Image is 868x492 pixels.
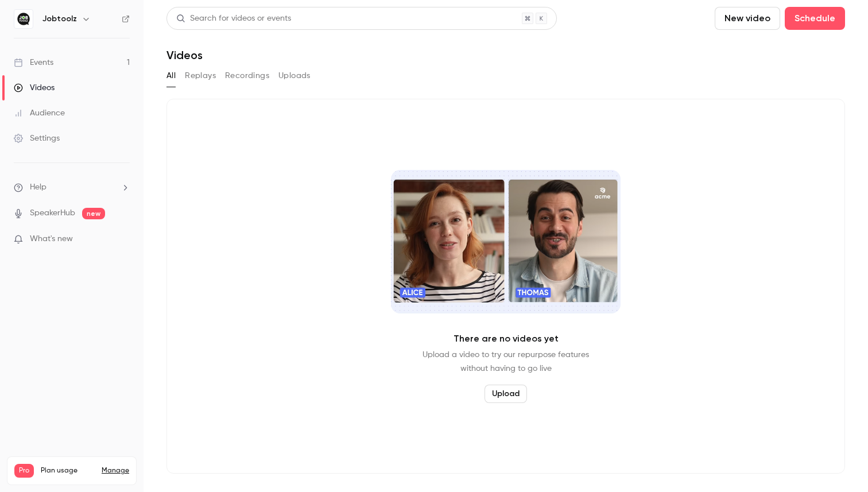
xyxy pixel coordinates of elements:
[785,7,845,30] button: Schedule
[454,332,559,346] p: There are no videos yet
[14,181,130,193] li: help-dropdown-opener
[166,67,176,85] button: All
[14,57,53,68] div: Events
[176,13,291,25] div: Search for videos or events
[225,67,269,85] button: Recordings
[166,48,203,62] h1: Videos
[14,464,34,478] span: Pro
[14,133,60,144] div: Settings
[42,13,77,25] h6: Jobtoolz
[715,7,780,30] button: New video
[30,207,75,219] a: SpeakerHub
[185,67,216,85] button: Replays
[166,7,845,485] section: Videos
[14,107,65,119] div: Audience
[278,67,311,85] button: Uploads
[30,233,73,245] span: What's new
[116,234,130,245] iframe: Noticeable Trigger
[30,181,46,193] span: Help
[102,466,129,475] a: Manage
[423,348,589,375] p: Upload a video to try our repurpose features without having to go live
[14,82,55,94] div: Videos
[41,466,95,475] span: Plan usage
[82,208,105,219] span: new
[485,385,527,403] button: Upload
[14,10,33,28] img: Jobtoolz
